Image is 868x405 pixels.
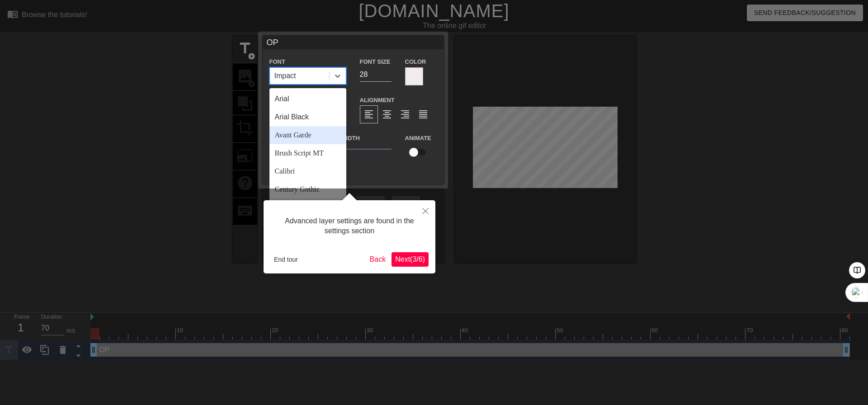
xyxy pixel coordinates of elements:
button: Close [415,200,435,221]
span: format_align_right [400,109,410,120]
button: Back [366,252,390,267]
label: Duration [41,315,62,320]
span: menu_book [7,9,18,19]
div: Browse the tutorials! [22,11,87,19]
span: drag_handle [89,345,98,354]
a: Browse the tutorials! [7,9,87,23]
div: 70 [746,326,755,335]
div: The online gif editor [294,20,615,31]
span: drag_handle [842,345,851,354]
div: Arial [269,90,346,108]
div: Calibri [269,162,346,180]
span: format_align_justify [418,109,429,120]
div: Impact [274,71,296,81]
div: Arial Black [269,108,346,126]
a: [DOMAIN_NAME] [359,1,509,21]
span: Next ( 3 / 6 ) [395,255,425,263]
span: add_circle [248,52,255,60]
label: Color [405,57,426,66]
span: title [236,40,254,57]
div: Frame [7,313,34,339]
div: Avant Garde [269,126,346,144]
div: Brush Script MT [269,144,346,162]
div: 1 [14,320,28,336]
div: 10 [177,326,185,335]
div: 20 [272,326,280,335]
img: bound-end.png [846,313,850,320]
span: format_align_left [363,109,374,120]
div: 50 [557,326,565,335]
button: Send Feedback/Suggestion [747,5,863,21]
div: Century Gothic [269,180,346,198]
label: Animate [405,134,431,143]
span: format_align_center [382,109,392,120]
div: 30 [367,326,375,335]
label: Font Size [360,57,391,66]
div: 40 [462,326,470,335]
button: Next [392,252,429,267]
div: 80 [841,326,849,335]
label: Font [269,57,285,66]
button: End tour [270,253,302,266]
div: ms [66,326,75,335]
span: Send Feedback/Suggestion [754,7,856,19]
div: Advanced layer settings are found in the settings section [270,207,429,245]
label: Alignment [360,96,395,105]
div: 60 [651,326,660,335]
